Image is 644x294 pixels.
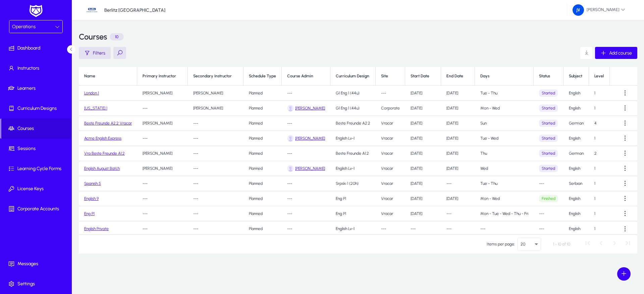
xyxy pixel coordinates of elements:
[376,206,405,221] td: Vracar
[79,47,111,59] button: Filters
[84,181,101,186] a: Spanish 5
[137,221,188,236] td: ---
[143,74,176,79] div: Primary Instructor
[521,242,525,246] span: 20
[475,161,534,176] td: Wed
[563,116,589,131] td: German
[86,4,98,16] img: 34.jpg
[475,146,534,161] td: Thu
[84,166,120,171] a: English August Batch
[539,165,558,172] span: Started
[1,78,73,98] a: Learners
[441,221,475,236] td: ---
[563,176,589,191] td: Serbian
[539,181,544,186] ui-status-chip-field: ---
[441,131,475,146] td: [DATE]
[12,24,36,29] span: Operations
[188,221,244,236] td: ---
[405,116,441,131] td: [DATE]
[282,86,330,101] td: ---
[589,146,610,161] td: 2
[563,131,589,146] td: English
[563,221,589,236] td: English
[137,116,188,131] td: [PERSON_NAME]
[475,67,534,86] th: Days
[1,38,73,58] a: Dashboard
[589,101,610,116] td: 1
[589,206,610,221] td: 1
[137,101,188,116] td: ---
[1,159,73,179] a: Learning Cycle Forms
[405,131,441,146] td: [DATE]
[441,176,475,191] td: ---
[330,146,376,161] td: Beste Freunde A1.2
[282,176,330,191] td: ---
[1,165,73,172] span: Learning Cycle Forms
[282,146,330,161] td: ---
[28,4,44,18] img: white-logo.png
[330,101,376,116] td: G1 Eng 1 (44u)
[1,261,73,267] span: Messages
[589,67,610,86] th: Level
[589,86,610,101] td: 1
[295,106,325,111] a: [PERSON_NAME]
[475,206,534,221] td: Mon - Tue - Wed - Thu - Fri
[475,221,534,236] td: ---
[595,47,637,59] button: Add course
[539,104,558,112] span: Started
[282,116,330,131] td: ---
[93,50,105,56] span: Filters
[563,67,589,86] th: Subject
[539,226,544,231] ui-status-chip-field: ---
[244,191,282,206] td: Planned
[376,161,405,176] td: Vracar
[137,176,188,191] td: ---
[84,74,131,79] div: Name
[84,74,95,79] div: Name
[475,176,534,191] td: Tue - Thu
[244,101,282,116] td: Planned
[104,7,165,13] p: Berlitz [GEOGRAPHIC_DATA]
[1,105,73,112] span: Curriculum Designs
[137,86,188,101] td: [PERSON_NAME]
[405,221,441,236] td: ---
[405,206,441,221] td: [DATE]
[1,98,73,119] a: Curriculum Designs
[137,161,188,176] td: [PERSON_NAME]
[441,191,475,206] td: [DATE]
[1,206,73,212] span: Corporate Accounts
[84,211,95,216] a: Eng P1
[330,67,376,86] th: Curriculum Design
[1,179,73,199] a: License Keys
[330,176,376,191] td: Srpski 1 (20h)
[282,67,330,86] th: Course Admin
[188,101,244,116] td: [PERSON_NAME]
[84,121,132,126] a: Beste Freunde A2.2 Vracar
[84,91,99,95] a: London 1
[589,176,610,191] td: 1
[244,86,282,101] td: Planned
[330,206,376,221] td: Eng P1
[244,206,282,221] td: Planned
[1,145,73,152] span: Sessions
[188,176,244,191] td: ---
[137,206,188,221] td: ---
[567,4,631,16] button: [PERSON_NAME]
[475,191,534,206] td: Mon - Wed
[563,161,589,176] td: English
[589,221,610,236] td: 1
[411,74,435,79] div: Start Date
[376,221,405,236] td: ---
[282,206,330,221] td: ---
[563,191,589,206] td: English
[330,161,376,176] td: English Lv-1
[137,146,188,161] td: [PERSON_NAME]
[110,33,124,41] p: 10
[376,146,405,161] td: Vracar
[441,101,475,116] td: [DATE]
[287,135,294,142] img: John Dale III
[539,89,558,97] span: Started
[405,191,441,206] td: [DATE]
[79,33,107,41] h3: Courses
[188,206,244,221] td: ---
